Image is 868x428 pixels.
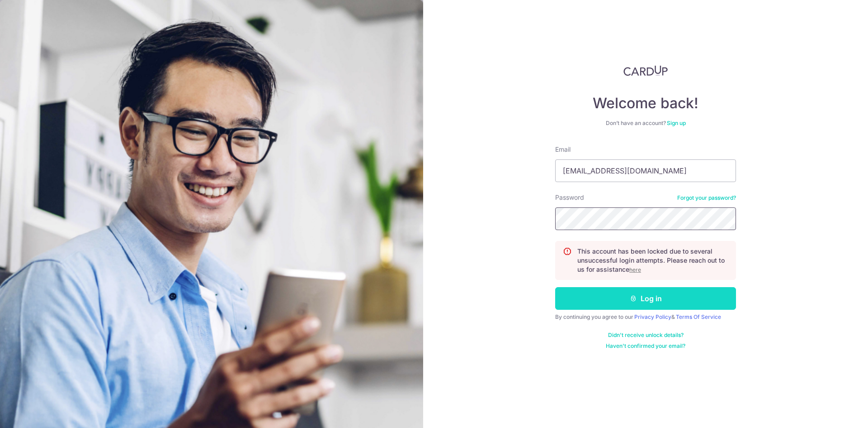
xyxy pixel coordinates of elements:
[608,332,684,339] a: Didn't receive unlock details?
[577,247,728,274] p: This account has been locked due to several unsuccessful login attempts. Please reach out to us f...
[623,65,668,76] img: CardUp Logo
[555,145,571,154] label: Email
[555,159,736,182] input: Enter your Email
[555,120,736,127] div: Don’t have an account?
[629,266,641,273] a: here
[555,94,736,112] h4: Welcome back!
[667,120,686,126] a: Sign up
[634,313,671,320] a: Privacy Policy
[676,313,721,320] a: Terms Of Service
[606,342,685,350] a: Haven't confirmed your email?
[677,194,736,202] a: Forgot your password?
[555,287,736,310] button: Log in
[555,193,584,202] label: Password
[555,313,736,321] div: By continuing you agree to our &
